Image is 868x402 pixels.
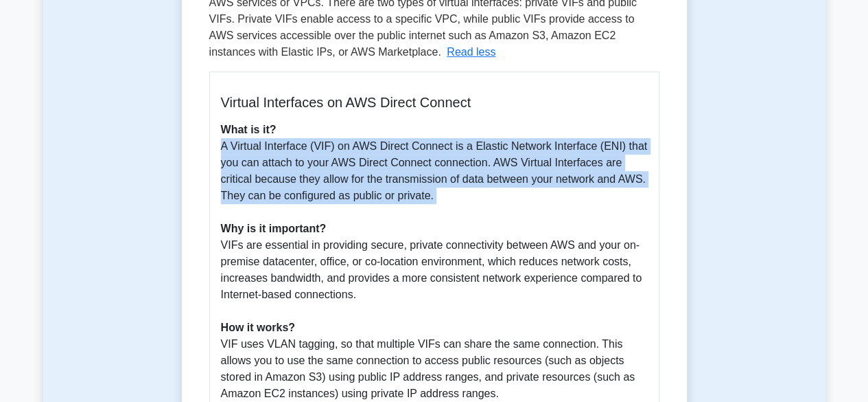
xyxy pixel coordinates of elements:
button: Read less [447,44,495,60]
b: Why is it important? [221,223,327,234]
b: What is it? [221,124,277,135]
h5: Virtual Interfaces on AWS Direct Connect [221,94,648,111]
b: How it works? [221,322,295,333]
